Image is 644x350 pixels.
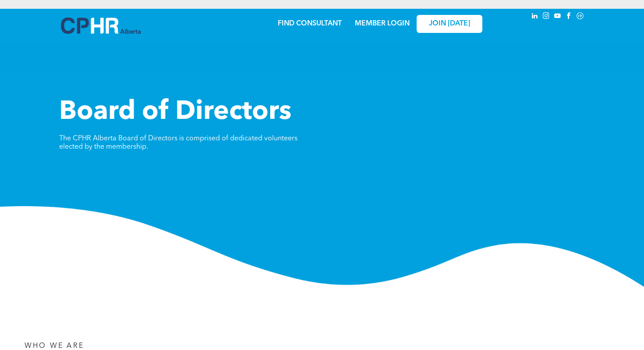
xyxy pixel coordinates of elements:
[530,11,539,23] a: linkedin
[575,11,585,23] a: Social network
[429,20,470,28] span: JOIN [DATE]
[61,18,141,34] img: A blue and white logo for cp alberta
[355,20,410,27] a: MEMBER LOGIN
[417,15,482,33] a: JOIN [DATE]
[278,20,342,27] a: FIND CONSULTANT
[541,11,551,23] a: instagram
[59,135,297,150] span: The CPHR Alberta Board of Directors is comprised of dedicated volunteers elected by the membership.
[25,343,84,350] span: WHO WE ARE
[59,99,291,125] span: Board of Directors
[564,11,573,23] a: facebook
[552,11,562,23] a: youtube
